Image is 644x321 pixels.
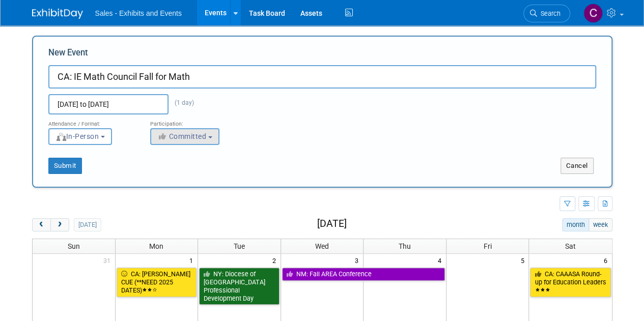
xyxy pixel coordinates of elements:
[562,218,589,231] button: month
[561,158,594,174] button: Cancel
[188,254,198,267] span: 1
[317,218,346,229] h2: [DATE]
[48,47,88,63] label: New Event
[48,114,135,128] div: Attendance / Format:
[603,254,612,267] span: 6
[282,268,445,281] a: NM: Fall AREA Conference
[68,242,80,250] span: Sun
[169,99,194,106] span: (1 day)
[48,65,596,89] input: Name of Trade Show / Conference
[150,128,219,145] button: Committed
[102,254,115,267] span: 31
[48,94,169,114] input: Start Date - End Date
[271,254,281,267] span: 2
[523,5,570,22] a: Search
[315,242,329,250] span: Wed
[199,268,279,305] a: NY: Diocese of [GEOGRAPHIC_DATA] Professional Development Day
[74,218,101,231] button: [DATE]
[354,254,363,267] span: 3
[95,9,182,17] span: Sales - Exhibits and Events
[50,218,69,231] button: next
[437,254,446,267] span: 4
[234,242,245,250] span: Tue
[157,132,207,140] span: Committed
[150,114,237,128] div: Participation:
[589,218,612,231] button: week
[32,218,51,231] button: prev
[399,242,411,250] span: Thu
[149,242,163,250] span: Mon
[537,10,561,17] span: Search
[117,268,197,297] a: CA: [PERSON_NAME] CUE (**NEED 2025 DATES)
[565,242,576,250] span: Sat
[32,9,83,19] img: ExhibitDay
[519,254,528,267] span: 5
[55,132,99,140] span: In-Person
[48,158,82,174] button: Submit
[583,4,603,23] img: Christine Lurz
[48,128,112,145] button: In-Person
[484,242,492,250] span: Fri
[530,268,610,297] a: CA: CAAASA Round-up for Education Leaders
